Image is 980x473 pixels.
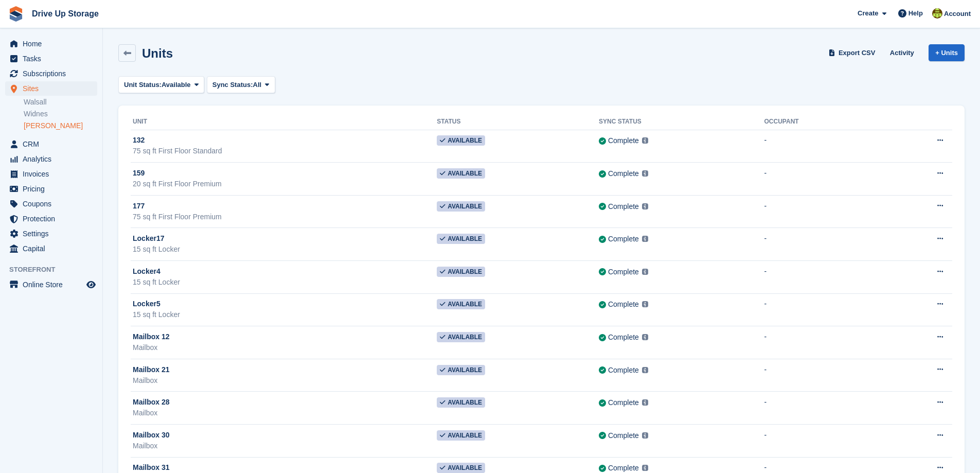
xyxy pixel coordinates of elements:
[23,226,84,241] span: Settings
[437,135,485,146] span: Available
[827,44,880,61] a: Export CSV
[642,269,648,275] img: icon-info-grey-7440780725fd019a000dd9b08b2336e03edf1995a4989e88bcd33f0948082b44.svg
[764,163,880,196] td: -
[5,81,97,96] a: menu
[133,233,164,244] span: Locker17
[642,367,648,373] img: icon-info-grey-7440780725fd019a000dd9b08b2336e03edf1995a4989e88bcd33f0948082b44.svg
[142,46,173,60] h2: Units
[133,135,145,146] span: 132
[9,265,102,275] span: Storefront
[133,146,437,156] div: 75 sq ft First Floor Standard
[28,5,103,22] a: Drive Up Storage
[608,332,639,343] div: Complete
[932,8,942,19] img: Lindsay Dawes
[162,80,191,90] span: Available
[437,430,485,441] span: Available
[858,8,878,19] span: Create
[642,432,648,439] img: icon-info-grey-7440780725fd019a000dd9b08b2336e03edf1995a4989e88bcd33f0948082b44.svg
[608,365,639,376] div: Complete
[437,332,485,342] span: Available
[5,37,97,51] a: menu
[608,299,639,310] div: Complete
[23,137,84,151] span: CRM
[642,137,648,144] img: icon-info-grey-7440780725fd019a000dd9b08b2336e03edf1995a4989e88bcd33f0948082b44.svg
[599,114,764,130] th: Sync Status
[23,197,84,211] span: Coupons
[133,309,437,320] div: 15 sq ft Locker
[437,299,485,309] span: Available
[642,301,648,307] img: icon-info-grey-7440780725fd019a000dd9b08b2336e03edf1995a4989e88bcd33f0948082b44.svg
[608,201,639,212] div: Complete
[133,244,437,255] div: 15 sq ft Locker
[5,212,97,226] a: menu
[764,114,880,130] th: Occupant
[133,179,437,189] div: 20 sq ft First Floor Premium
[437,397,485,408] span: Available
[23,182,84,196] span: Pricing
[23,167,84,181] span: Invoices
[133,277,437,288] div: 15 sq ft Locker
[5,152,97,166] a: menu
[908,8,923,19] span: Help
[23,81,84,96] span: Sites
[85,278,97,291] a: Preview store
[764,195,880,228] td: -
[8,6,24,22] img: stora-icon-8386f47178a22dfd0bd8f6a31ec36ba5ce8667c1dd55bd0f319d3a0aa187defe.svg
[764,392,880,425] td: -
[764,425,880,458] td: -
[437,168,485,179] span: Available
[24,121,97,131] a: [PERSON_NAME]
[764,261,880,294] td: -
[133,375,437,386] div: Mailbox
[608,430,639,441] div: Complete
[437,114,599,130] th: Status
[642,236,648,242] img: icon-info-grey-7440780725fd019a000dd9b08b2336e03edf1995a4989e88bcd33f0948082b44.svg
[212,80,253,90] span: Sync Status:
[437,201,485,212] span: Available
[5,277,97,292] a: menu
[839,48,876,58] span: Export CSV
[133,168,145,179] span: 159
[133,408,437,418] div: Mailbox
[133,331,170,342] span: Mailbox 12
[23,51,84,66] span: Tasks
[608,267,639,277] div: Complete
[133,299,161,309] span: Locker5
[133,430,170,441] span: Mailbox 30
[133,266,161,277] span: Locker4
[437,365,485,375] span: Available
[5,182,97,196] a: menu
[133,201,145,212] span: 177
[944,9,971,19] span: Account
[5,226,97,241] a: menu
[133,212,437,222] div: 75 sq ft First Floor Premium
[5,167,97,181] a: menu
[23,277,84,292] span: Online Store
[437,463,485,473] span: Available
[24,97,97,107] a: Walsall
[124,80,162,90] span: Unit Status:
[642,399,648,406] img: icon-info-grey-7440780725fd019a000dd9b08b2336e03edf1995a4989e88bcd33f0948082b44.svg
[24,109,97,119] a: Widnes
[764,228,880,261] td: -
[23,66,84,81] span: Subscriptions
[5,51,97,66] a: menu
[5,137,97,151] a: menu
[23,37,84,51] span: Home
[133,397,170,408] span: Mailbox 28
[642,203,648,209] img: icon-info-grey-7440780725fd019a000dd9b08b2336e03edf1995a4989e88bcd33f0948082b44.svg
[642,465,648,471] img: icon-info-grey-7440780725fd019a000dd9b08b2336e03edf1995a4989e88bcd33f0948082b44.svg
[886,44,918,61] a: Activity
[608,397,639,408] div: Complete
[23,212,84,226] span: Protection
[608,135,639,146] div: Complete
[133,462,170,473] span: Mailbox 31
[608,234,639,244] div: Complete
[642,334,648,340] img: icon-info-grey-7440780725fd019a000dd9b08b2336e03edf1995a4989e88bcd33f0948082b44.svg
[929,44,965,61] a: + Units
[5,197,97,211] a: menu
[608,168,639,179] div: Complete
[131,114,437,130] th: Unit
[23,152,84,166] span: Analytics
[764,359,880,392] td: -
